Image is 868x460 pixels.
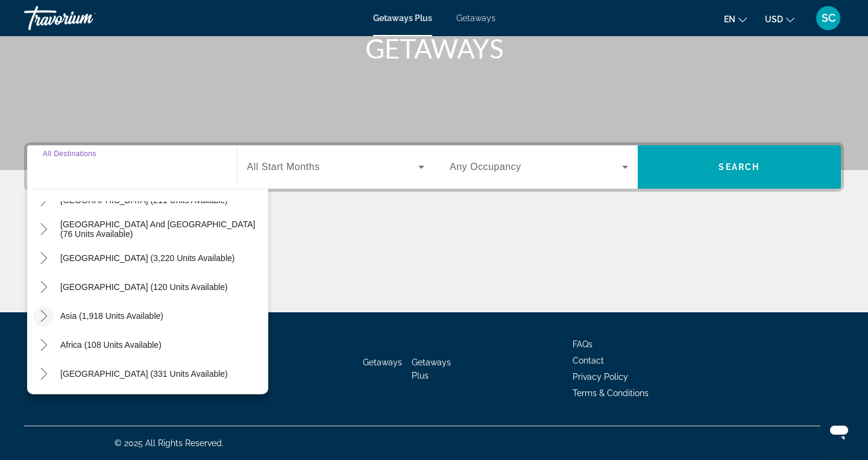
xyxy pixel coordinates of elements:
[60,282,228,292] span: [GEOGRAPHIC_DATA] (120 units available)
[115,438,224,448] span: © 2025 All Rights Reserved.
[638,145,841,189] button: Search
[813,5,844,31] button: User Menu
[54,363,234,385] button: [GEOGRAPHIC_DATA] (331 units available)
[33,190,54,211] button: Toggle Australia (211 units available)
[573,388,649,398] a: Terms & Conditions
[719,162,759,172] span: Search
[27,145,841,189] div: Search widget
[54,218,268,240] button: [GEOGRAPHIC_DATA] and [GEOGRAPHIC_DATA] (76 units available)
[247,162,320,172] span: All Start Months
[450,162,521,172] span: Any Occupancy
[33,277,54,298] button: Toggle Central America (120 units available)
[54,276,234,298] button: [GEOGRAPHIC_DATA] (120 units available)
[54,334,168,356] button: Africa (108 units available)
[33,364,54,385] button: Toggle Middle East (331 units available)
[33,335,54,356] button: Toggle Africa (108 units available)
[363,358,402,367] a: Getaways
[765,14,783,24] span: USD
[724,14,735,24] span: en
[54,247,241,269] button: [GEOGRAPHIC_DATA] (3,220 units available)
[724,10,747,28] button: Change language
[54,305,169,327] button: Asia (1,918 units available)
[33,219,54,240] button: Toggle South Pacific and Oceania (76 units available)
[412,358,451,380] a: Getaways Plus
[60,340,162,350] span: Africa (108 units available)
[54,189,234,211] button: [GEOGRAPHIC_DATA] (211 units available)
[820,412,858,450] iframe: Bouton de lancement de la fenêtre de messagerie
[60,311,163,321] span: Asia (1,918 units available)
[765,10,794,28] button: Change currency
[573,356,604,365] a: Contact
[60,369,228,379] span: [GEOGRAPHIC_DATA] (331 units available)
[822,12,835,24] span: SC
[33,248,54,269] button: Toggle South America (3,220 units available)
[373,13,432,23] a: Getaways Plus
[43,150,96,157] span: All Destinations
[456,13,495,23] a: Getaways
[573,339,593,349] a: FAQs
[60,219,262,239] span: [GEOGRAPHIC_DATA] and [GEOGRAPHIC_DATA] (76 units available)
[24,2,145,34] a: Travorium
[60,253,234,263] span: [GEOGRAPHIC_DATA] (3,220 units available)
[33,306,54,327] button: Toggle Asia (1,918 units available)
[573,372,628,382] a: Privacy Policy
